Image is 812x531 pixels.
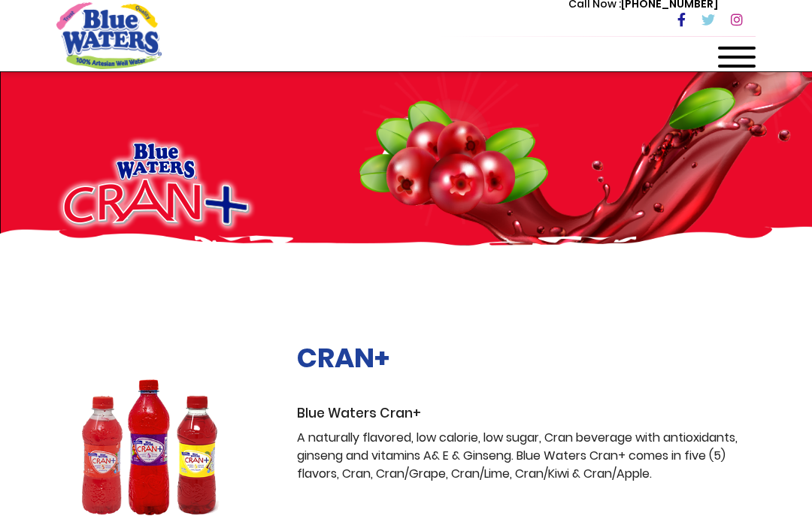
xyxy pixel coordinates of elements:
[297,429,756,483] p: A naturally flavored, low calorie, low sugar, Cran beverage with antioxidants, ginseng and vitami...
[56,2,162,68] a: store logo
[297,406,756,421] h3: Blue Waters Cran+
[297,342,756,374] h2: CRAN+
